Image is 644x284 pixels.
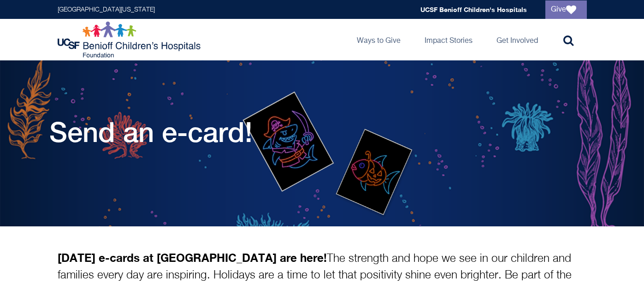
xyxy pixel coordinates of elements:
a: Impact Stories [417,19,480,60]
a: Ways to Give [349,19,408,60]
strong: [DATE] e-cards at [GEOGRAPHIC_DATA] are here! [58,251,327,264]
a: [GEOGRAPHIC_DATA][US_STATE] [58,6,155,13]
a: Give [545,0,587,19]
a: Get Involved [489,19,545,60]
h1: Send an e-card! [49,116,253,148]
img: Logo for UCSF Benioff Children's Hospitals Foundation [58,21,203,58]
a: UCSF Benioff Children's Hospitals [420,6,527,13]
